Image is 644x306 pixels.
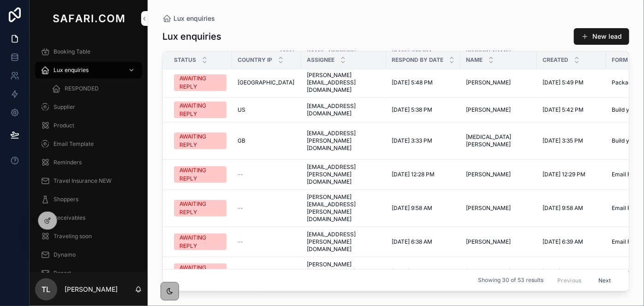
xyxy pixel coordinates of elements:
span: Lux enquiries [173,14,215,23]
a: AWAITING REPLY [174,74,227,91]
span: Showing 30 of 53 results [478,276,543,284]
span: [PERSON_NAME] [466,204,511,212]
a: US [238,268,296,276]
span: Status [174,56,196,64]
button: New lead [574,28,629,45]
span: [DATE] 3:35 PM [543,137,583,144]
span: [DATE] 9:58 AM [392,204,432,212]
span: GB [238,137,245,144]
a: AWAITING REPLY [174,132,227,149]
span: US [238,268,245,276]
div: AWAITING REPLY [179,74,221,91]
a: Report [35,265,142,282]
span: Travel Insurance NEW [54,177,112,185]
a: [DATE] 4:23 AM [543,268,601,276]
div: AWAITING REPLY [179,102,221,118]
a: [DATE] 5:49 PM [543,79,601,86]
a: [PERSON_NAME] [466,171,531,178]
a: Traveling soon [35,228,142,245]
a: [PERSON_NAME] [466,204,531,212]
span: Dynamo [54,251,76,258]
span: [DATE] 6:38 AM [392,238,432,246]
a: [DATE] 9:58 AM [392,204,455,212]
a: [PERSON_NAME] [466,79,531,86]
a: [DATE] 3:35 PM [543,137,601,144]
span: [PERSON_NAME][EMAIL_ADDRESS][DOMAIN_NAME] [307,261,381,283]
a: [MEDICAL_DATA][PERSON_NAME] [466,133,531,148]
span: [DATE] 9:58 AM [543,204,583,212]
a: -- [238,204,296,212]
span: [DATE] 4:23 AM [392,268,433,276]
span: Supplier [54,103,75,111]
a: [DATE] 6:38 AM [392,238,455,246]
span: Traveling soon [54,233,92,240]
span: [PERSON_NAME] [466,106,511,114]
span: [DATE] 4:23 AM [543,268,584,276]
span: Email Form [612,204,641,212]
a: [DATE] 5:42 PM [543,106,601,114]
a: GB [238,137,296,144]
span: Name [466,56,483,64]
a: [DATE] 5:48 PM [392,79,455,86]
a: Email Template [35,136,142,152]
span: [DATE] 3:33 PM [392,137,432,144]
span: Booking Table [54,48,90,55]
span: Respond by date [392,56,443,64]
img: App logo [51,11,126,26]
a: [PERSON_NAME] [466,268,531,276]
a: Booking Table [35,43,142,60]
div: AWAITING REPLY [179,166,221,183]
span: Reminders [54,159,82,166]
a: [PERSON_NAME] [466,238,531,246]
span: [PERSON_NAME] [466,79,511,86]
a: [PERSON_NAME][EMAIL_ADDRESS][PERSON_NAME][DOMAIN_NAME] [307,193,381,223]
span: Country IP [238,56,272,64]
span: Lux enquiries [54,66,89,74]
a: Lux enquiries [35,62,142,78]
a: RESPONDED [46,80,142,97]
p: [PERSON_NAME] [65,285,118,294]
span: [PERSON_NAME] [466,171,511,178]
a: [GEOGRAPHIC_DATA] [238,79,296,86]
a: AWAITING REPLY [174,166,227,183]
span: -- [238,204,243,212]
div: scrollable content [30,37,148,273]
button: Next [592,273,618,287]
h1: Lux enquiries [162,30,221,43]
a: AWAITING REPLY [174,102,227,118]
span: [GEOGRAPHIC_DATA] [238,79,294,86]
a: -- [238,238,296,246]
span: Email Form [612,238,641,246]
div: AWAITING REPLY [179,200,221,216]
a: [EMAIL_ADDRESS][PERSON_NAME][DOMAIN_NAME] [307,130,381,152]
a: [EMAIL_ADDRESS][PERSON_NAME][DOMAIN_NAME] [307,231,381,253]
a: [EMAIL_ADDRESS][PERSON_NAME][DOMAIN_NAME] [307,163,381,186]
span: [DATE] 5:49 PM [543,79,584,86]
span: [DATE] 5:42 PM [543,106,584,114]
a: Receivables [35,210,142,226]
div: AWAITING REPLY [179,132,221,149]
span: Shoppers [54,196,78,203]
a: [EMAIL_ADDRESS][DOMAIN_NAME] [307,102,381,117]
span: Form [612,56,628,64]
a: Lux enquiries [162,14,215,23]
a: Shoppers [35,191,142,208]
a: [DATE] 12:28 PM [392,171,455,178]
span: [DATE] 5:48 PM [392,79,433,86]
a: Product [35,117,142,134]
span: RESPONDED [65,85,99,92]
span: Report [54,270,71,277]
span: [DATE] 5:38 PM [392,106,432,114]
div: AWAITING REPLY [179,264,221,280]
a: AWAITING REPLY [174,264,227,280]
a: Dynamo [35,246,142,263]
span: [DATE] 12:29 PM [543,171,585,178]
a: [DATE] 9:58 AM [543,204,601,212]
span: [PERSON_NAME] [466,238,511,246]
span: Receivables [54,214,85,222]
